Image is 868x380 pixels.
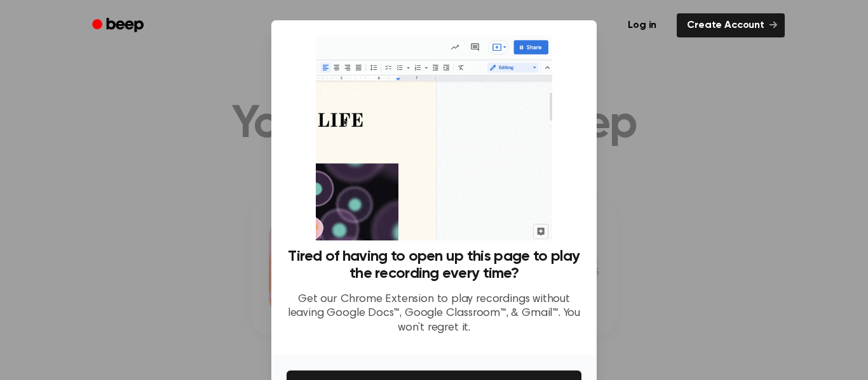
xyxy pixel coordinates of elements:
[287,248,581,282] h3: Tired of having to open up this page to play the recording every time?
[287,292,581,336] p: Get our Chrome Extension to play recordings without leaving Google Docs™, Google Classroom™, & Gm...
[83,13,155,38] a: Beep
[316,36,552,240] img: Beep extension in action
[615,11,669,40] a: Log in
[677,13,785,37] a: Create Account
